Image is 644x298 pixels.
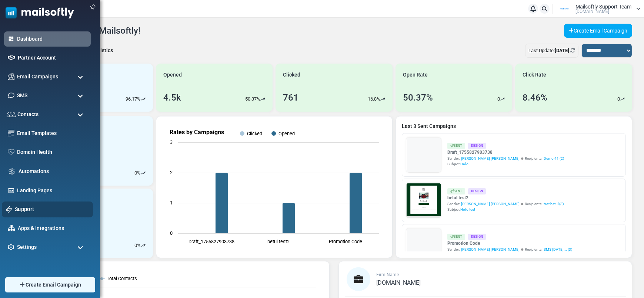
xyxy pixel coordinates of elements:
[245,95,260,103] p: 50.37%
[403,91,433,104] div: 50.37%
[278,131,295,136] text: Opened
[447,149,564,156] a: Draft_1755827903738
[33,128,222,140] h1: Test {(email)}
[447,247,572,252] div: Sender: Recipients:
[376,272,399,277] span: Firm Name
[402,122,626,130] a: Last 3 Sent Campaigns
[8,73,14,80] img: campaigns-icon.png
[468,188,486,194] div: Design
[544,201,564,207] a: test betul (3)
[8,187,14,194] img: landing_pages.svg
[163,91,181,104] div: 4.5k
[461,247,520,252] span: [PERSON_NAME] [PERSON_NAME]
[376,280,421,286] a: [DOMAIN_NAME]
[525,44,578,58] div: Last Update:
[19,167,87,175] a: Automations
[497,95,500,103] p: 0
[163,71,182,79] span: Opened
[447,207,564,212] div: Subject:
[617,95,620,103] p: 0
[17,73,58,81] span: Email Campaigns
[447,143,465,149] div: Sent
[461,156,520,161] span: [PERSON_NAME] [PERSON_NAME]
[17,243,37,251] span: Settings
[403,71,428,79] span: Open Rate
[134,242,137,249] p: 0
[447,201,564,207] div: Sender: Recipients:
[26,281,81,289] span: Create Email Campaign
[460,162,468,166] span: Hello
[544,156,564,161] a: Demo 41 (2)
[18,54,87,62] a: Partner Account
[17,148,87,156] a: Domain Health
[15,205,89,213] a: Support
[575,4,631,9] span: Mailsoftly Support Team
[18,224,87,232] a: Apps & Integrations
[17,92,27,99] span: SMS
[134,169,146,177] div: %
[328,239,362,244] text: Promotion Code
[555,3,640,14] a: User Logo Mailsoftly Support Team [DOMAIN_NAME]
[523,91,547,104] div: 8.46%
[447,240,572,247] a: Promotion Code
[97,150,159,156] strong: Shop Now and Save Big!
[523,71,546,79] span: Click Rate
[447,161,564,167] div: Subject:
[564,24,632,38] a: Create Email Campaign
[107,276,137,281] text: Total Contacts
[162,122,386,252] svg: Rates by Campaigns
[267,239,290,244] text: betul test2
[188,239,234,244] text: Draft_1755827903738
[461,201,520,207] span: [PERSON_NAME] [PERSON_NAME]
[17,111,39,118] span: Contacts
[247,131,262,136] text: Clicked
[8,149,14,155] img: domain-health-icon.svg
[283,91,298,104] div: 761
[447,156,564,161] div: Sender: Recipients:
[468,143,486,149] div: Design
[376,279,421,286] span: [DOMAIN_NAME]
[8,92,14,99] img: sms-icon.png
[544,247,572,252] a: SMS [DATE]... (3)
[170,139,173,145] text: 3
[368,95,380,103] p: 16.8%
[555,3,574,14] img: User Logo
[468,234,486,240] div: Design
[447,234,465,240] div: Sent
[555,48,569,53] b: [DATE]
[8,244,14,250] img: settings-icon.svg
[7,112,16,117] img: contacts-icon.svg
[8,35,14,42] img: dashboard-icon-active.svg
[8,130,14,136] img: email-templates-icon.svg
[126,95,141,103] p: 96.17%
[17,187,87,194] a: Landing Pages
[90,147,166,160] a: Shop Now and Save Big!
[134,169,137,177] p: 0
[39,194,217,201] p: Lorem ipsum dolor sit amet, consectetur adipiscing elit, sed do eiusmod tempor incididunt
[170,230,173,236] text: 0
[114,175,142,181] strong: Follow Us
[17,129,87,137] a: Email Templates
[170,129,224,136] text: Rates by Campaigns
[134,242,146,249] div: %
[575,9,609,14] span: [DOMAIN_NAME]
[6,206,12,213] img: support-icon.svg
[170,170,173,175] text: 2
[17,35,87,43] a: Dashboard
[460,207,475,211] span: Hello test
[447,188,465,194] div: Sent
[170,200,173,206] text: 1
[447,194,564,201] a: betul test2
[570,48,575,53] a: Refresh Stats
[283,71,300,79] span: Clicked
[8,167,16,176] img: workflow.svg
